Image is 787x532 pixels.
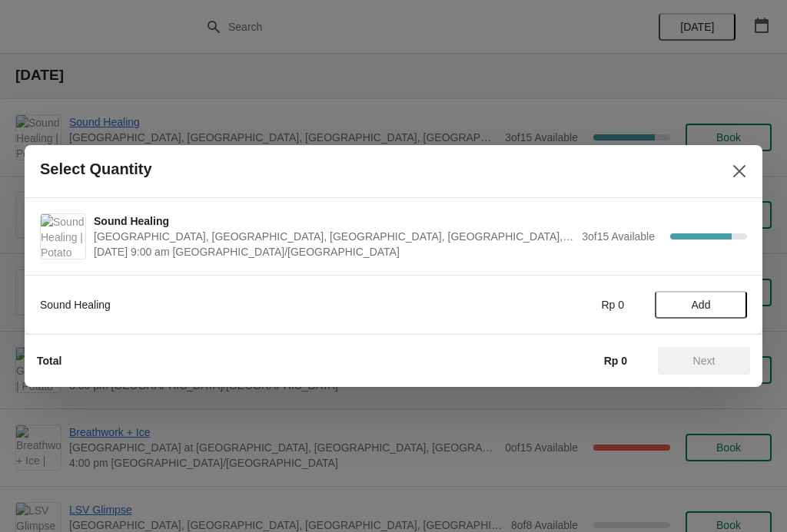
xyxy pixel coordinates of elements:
img: Sound Healing | Potato Head Suites & Studios, Jalan Petitenget, Seminyak, Badung Regency, Bali, I... [41,214,85,259]
span: [GEOGRAPHIC_DATA], [GEOGRAPHIC_DATA], [GEOGRAPHIC_DATA], [GEOGRAPHIC_DATA], [GEOGRAPHIC_DATA], [G... [94,229,574,244]
span: 3 of 15 Available [582,230,655,243]
span: [DATE] 9:00 am [GEOGRAPHIC_DATA]/[GEOGRAPHIC_DATA] [94,244,574,259]
h2: Select Quantity [40,160,152,178]
button: Add [655,291,747,319]
div: Rp 0 [486,297,624,312]
button: Close [726,157,753,185]
div: Sound Healing [40,297,455,312]
span: Add [692,299,711,311]
span: Sound Healing [94,213,574,229]
strong: Rp 0 [604,355,627,367]
strong: Total [37,355,61,367]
